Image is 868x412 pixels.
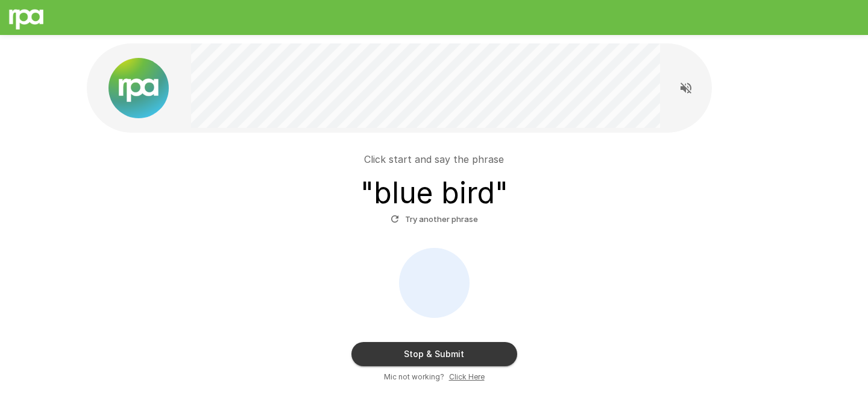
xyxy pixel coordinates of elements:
button: Try another phrase [388,210,481,229]
h3: " blue bird " [360,176,508,210]
button: Stop & Submit [351,342,517,366]
button: Read questions aloud [674,76,698,100]
p: Click start and say the phrase [364,152,504,166]
span: Mic not working? [384,371,444,383]
img: new%2520logo%2520(1).png [108,58,169,118]
u: Click Here [449,372,485,381]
